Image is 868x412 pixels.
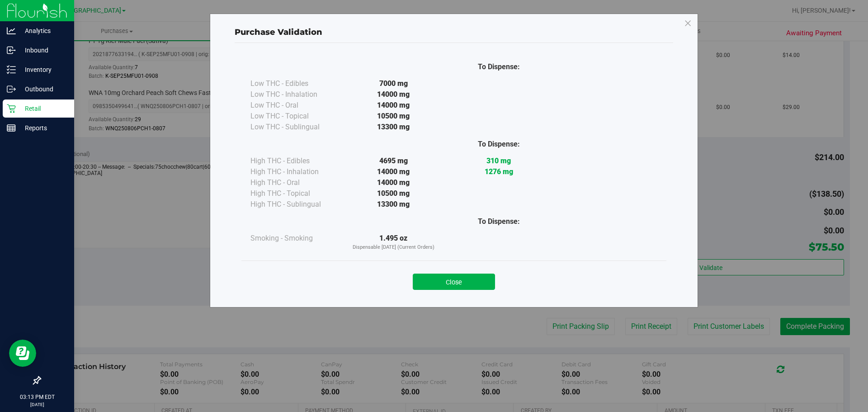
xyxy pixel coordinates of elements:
[341,188,446,199] div: 10500 mg
[4,401,70,408] p: [DATE]
[16,84,70,95] p: Outbound
[341,244,446,251] p: Dispensable [DATE] (Current Orders)
[250,122,341,133] div: Low THC - Sublingual
[16,45,70,56] p: Inbound
[7,123,16,133] inline-svg: Reports
[341,177,446,188] div: 14000 mg
[7,65,16,74] inline-svg: Inventory
[250,177,341,188] div: High THC - Oral
[250,78,341,89] div: Low THC - Edibles
[7,26,16,35] inline-svg: Analytics
[7,104,16,113] inline-svg: Retail
[485,167,513,176] strong: 1276 mg
[250,156,341,166] div: High THC - Edibles
[16,103,70,114] p: Retail
[250,111,341,122] div: Low THC - Topical
[341,100,446,111] div: 14000 mg
[341,111,446,122] div: 10500 mg
[250,166,341,177] div: High THC - Inhalation
[9,340,36,367] iframe: Resource center
[486,156,511,165] strong: 310 mg
[250,89,341,100] div: Low THC - Inhalation
[250,199,341,210] div: High THC - Sublingual
[341,89,446,100] div: 14000 mg
[341,199,446,210] div: 13300 mg
[446,139,552,150] div: To Dispense:
[341,166,446,177] div: 14000 mg
[341,233,446,251] div: 1.495 oz
[250,188,341,199] div: High THC - Topical
[341,78,446,89] div: 7000 mg
[250,233,341,244] div: Smoking - Smoking
[16,25,70,36] p: Analytics
[250,100,341,111] div: Low THC - Oral
[16,64,70,75] p: Inventory
[16,123,70,133] p: Reports
[7,85,16,94] inline-svg: Outbound
[341,156,446,166] div: 4695 mg
[446,216,552,227] div: To Dispense:
[4,393,70,401] p: 03:13 PM EDT
[446,62,552,72] div: To Dispense:
[235,27,322,37] span: Purchase Validation
[413,274,495,290] button: Close
[341,122,446,133] div: 13300 mg
[7,46,16,55] inline-svg: Inbound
